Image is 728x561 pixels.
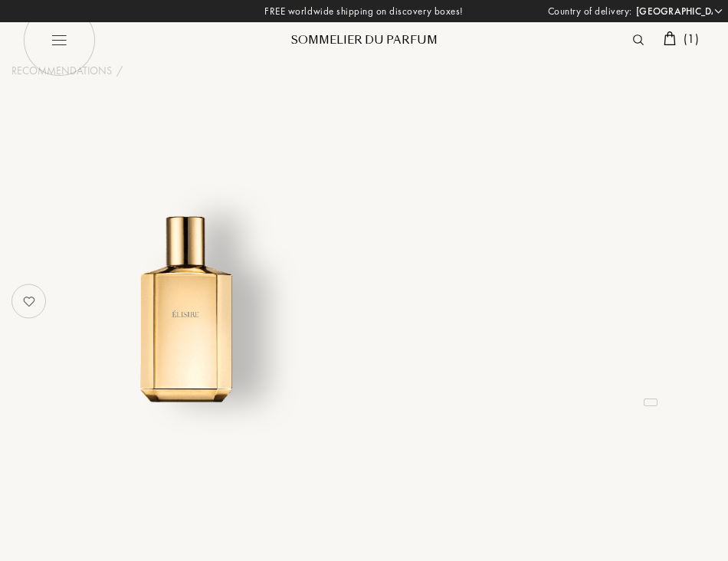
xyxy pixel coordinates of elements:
span: Country of delivery: [548,4,632,19]
a: Recommendations [11,63,112,79]
img: cart.svg [664,31,676,45]
span: ( 1 ) [684,31,699,47]
img: burger_black.png [23,4,96,77]
img: undefined undefined [66,172,310,415]
img: no_like_p.png [14,286,44,317]
img: search_icn.svg [633,34,644,45]
div: / [116,63,123,79]
div: Sommelier du Parfum [272,32,456,48]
